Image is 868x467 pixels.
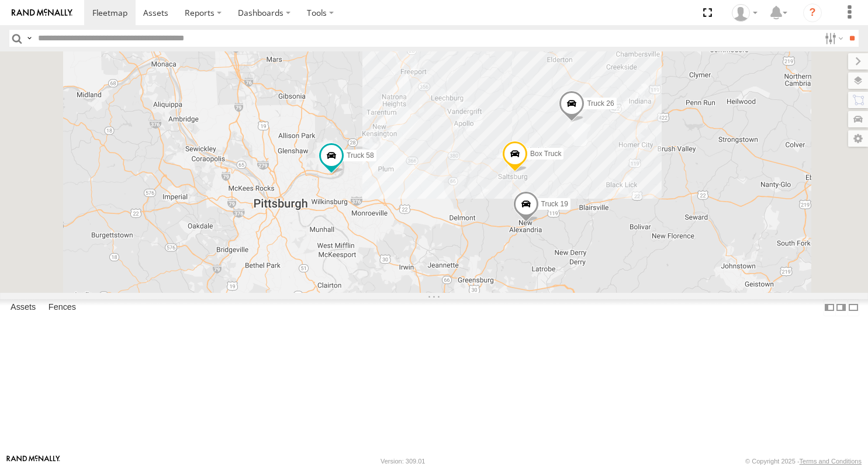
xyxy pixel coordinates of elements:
[530,150,561,158] span: Box Truck
[43,299,82,316] label: Fences
[25,30,34,47] label: Search Query
[848,130,868,147] label: Map Settings
[347,151,374,160] span: Truck 58
[745,458,862,465] div: © Copyright 2025 -
[728,4,762,22] div: Samantha Graf
[803,4,822,22] i: ?
[848,299,859,316] label: Hide Summary Table
[820,30,845,47] label: Search Filter Options
[381,458,425,465] div: Version: 309.01
[835,299,847,316] label: Dock Summary Table to the Right
[6,455,60,467] a: Visit our Website
[800,458,862,465] a: Terms and Conditions
[587,99,614,108] span: Truck 26
[824,299,835,316] label: Dock Summary Table to the Left
[5,299,42,316] label: Assets
[12,9,72,17] img: rand-logo.svg
[541,199,568,207] span: Truck 19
